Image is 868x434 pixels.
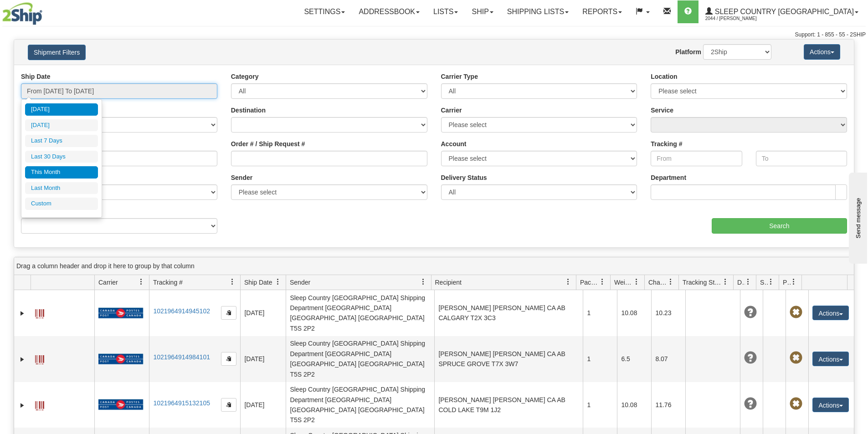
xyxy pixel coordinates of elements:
span: 2044 / [PERSON_NAME] [705,14,774,23]
td: [DATE] [240,382,286,428]
a: Label [35,305,44,320]
span: Pickup Not Assigned [790,398,802,410]
a: Delivery Status filter column settings [740,274,756,290]
li: [DATE] [25,103,98,116]
button: Actions [812,306,849,320]
div: Support: 1 - 855 - 55 - 2SHIP [2,31,866,39]
a: Expand [18,401,27,410]
a: Sleep Country [GEOGRAPHIC_DATA] 2044 / [PERSON_NAME] [699,0,865,23]
button: Actions [812,398,849,412]
label: Location [651,72,677,81]
img: logo2044.jpg [2,2,42,25]
a: 1021964914984101 [153,353,210,361]
a: Ship [465,0,500,23]
a: Reports [575,0,629,23]
td: Sleep Country [GEOGRAPHIC_DATA] Shipping Department [GEOGRAPHIC_DATA] [GEOGRAPHIC_DATA] [GEOGRAPH... [286,382,434,428]
a: Sender filter column settings [416,274,431,290]
td: [PERSON_NAME] [PERSON_NAME] CA AB SPRUCE GROVE T7X 3W7 [434,336,583,382]
li: Custom [25,198,98,210]
span: Unknown [744,352,757,364]
span: Delivery Status [737,278,745,287]
a: Pickup Status filter column settings [786,274,801,290]
a: Tracking # filter column settings [225,274,240,290]
div: Send message [7,8,84,15]
td: Sleep Country [GEOGRAPHIC_DATA] Shipping Department [GEOGRAPHIC_DATA] [GEOGRAPHIC_DATA] [GEOGRAPH... [286,336,434,382]
input: Search [712,218,847,234]
span: Unknown [744,398,757,410]
img: 20 - Canada Post [98,307,143,319]
span: Sleep Country [GEOGRAPHIC_DATA] [713,8,854,15]
a: 1021964915132105 [153,399,210,407]
a: Charge filter column settings [663,274,678,290]
span: Weight [614,278,633,287]
span: Tracking Status [683,278,722,287]
button: Shipment Filters [28,45,86,60]
input: From [651,151,742,166]
td: 1 [583,290,617,336]
label: Sender [231,173,252,182]
label: Platform [675,47,701,56]
a: Label [35,397,44,412]
a: Packages filter column settings [595,274,610,290]
td: 10.08 [617,382,651,428]
a: 1021964914945102 [153,307,210,315]
label: Delivery Status [441,173,487,182]
a: Expand [18,355,27,364]
a: Ship Date filter column settings [270,274,286,290]
iframe: chat widget [847,170,867,263]
td: [DATE] [240,336,286,382]
img: 20 - Canada Post [98,353,143,365]
button: Actions [812,352,849,366]
a: Expand [18,309,27,318]
a: Carrier filter column settings [134,274,149,290]
span: Pickup Not Assigned [790,352,802,364]
td: [PERSON_NAME] [PERSON_NAME] CA AB COLD LAKE T9M 1J2 [434,382,583,428]
td: 11.76 [651,382,685,428]
label: Carrier [441,106,462,115]
span: Ship Date [244,278,272,287]
li: [DATE] [25,119,98,132]
a: Shipment Issues filter column settings [763,274,779,290]
td: [PERSON_NAME] [PERSON_NAME] CA AB CALGARY T2X 3C3 [434,290,583,336]
span: Carrier [98,278,118,287]
li: Last 30 Days [25,151,98,163]
td: 1 [583,382,617,428]
label: Account [441,139,467,148]
li: This Month [25,166,98,179]
input: To [756,151,847,166]
span: Pickup Status [783,278,791,287]
a: Settings [297,0,352,23]
td: 1 [583,336,617,382]
span: Unknown [744,306,757,319]
td: 8.07 [651,336,685,382]
span: Tracking # [153,278,183,287]
td: 6.5 [617,336,651,382]
label: Carrier Type [441,72,478,81]
label: Destination [231,106,266,115]
td: 10.23 [651,290,685,336]
img: 20 - Canada Post [98,399,143,410]
button: Actions [804,44,840,60]
a: Lists [426,0,465,23]
span: Packages [580,278,599,287]
span: Recipient [435,278,462,287]
td: Sleep Country [GEOGRAPHIC_DATA] Shipping Department [GEOGRAPHIC_DATA] [GEOGRAPHIC_DATA] [GEOGRAPH... [286,290,434,336]
span: Sender [290,278,310,287]
a: Weight filter column settings [629,274,644,290]
a: Label [35,351,44,366]
a: Addressbook [352,0,426,23]
label: Tracking # [651,139,682,148]
span: Charge [648,278,668,287]
li: Last 7 Days [25,135,98,147]
li: Last Month [25,182,98,194]
a: Shipping lists [500,0,575,23]
button: Copy to clipboard [221,398,236,412]
button: Copy to clipboard [221,352,236,366]
label: Department [651,173,686,182]
label: Order # / Ship Request # [231,139,305,148]
label: Ship Date [21,72,51,81]
a: Recipient filter column settings [560,274,576,290]
label: Service [651,106,673,115]
span: Pickup Not Assigned [790,306,802,319]
a: Tracking Status filter column settings [718,274,733,290]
